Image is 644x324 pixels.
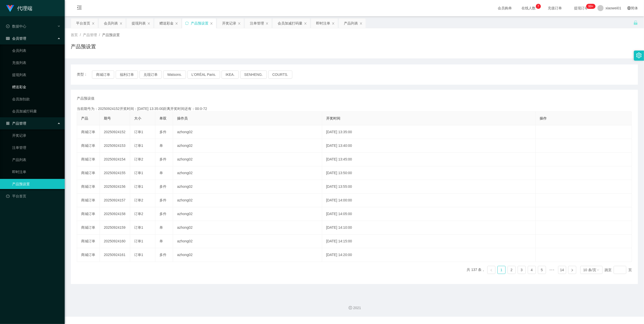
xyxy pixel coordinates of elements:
[100,139,130,153] td: 20250924153
[120,22,123,25] i: 图标: close
[6,5,14,12] img: logo.9652507e.png
[497,266,506,274] li: 1
[134,116,141,120] span: 大小
[518,266,526,274] li: 3
[100,180,130,194] td: 20250924156
[572,6,591,10] span: 提现订单
[92,71,114,79] button: 商城订单
[100,235,130,248] td: 20250924160
[173,153,322,166] td: azhong02
[77,207,100,221] td: 商城订单
[100,153,130,166] td: 20250924154
[6,122,10,125] i: 图标: appstore-o
[173,248,322,262] td: azhong02
[191,18,208,28] div: 产品预设置
[134,184,143,189] span: 订单1
[147,22,150,25] i: 图标: close
[490,269,493,272] i: 图标: left
[134,239,143,243] span: 订单1
[12,94,61,104] a: 会员加扣款
[12,143,61,153] a: 注单管理
[558,266,566,274] a: 14
[77,153,100,166] td: 商城订单
[99,33,100,37] span: /
[540,116,547,120] span: 操作
[508,266,515,274] a: 2
[518,266,526,274] a: 3
[69,305,640,311] div: 2021
[238,22,241,25] i: 图标: close
[134,198,143,202] span: 订单2
[558,266,566,274] li: 14
[159,225,163,229] span: 单
[134,212,143,216] span: 订单2
[132,18,146,28] div: 提现列表
[116,71,138,79] button: 福利订单
[77,221,100,235] td: 商城订单
[6,121,26,125] span: 产品管理
[487,266,495,274] li: 上一页
[548,266,556,274] li: 向后 5 页
[278,18,302,28] div: 会员加减打码量
[633,20,638,25] i: 图标: unlock
[322,194,536,207] td: [DATE] 14:00:00
[538,266,546,274] a: 5
[77,125,100,139] td: 商城订单
[159,116,166,120] span: 单双
[159,253,166,257] span: 多件
[568,266,576,274] li: 下一页
[545,6,565,10] span: 充值订单
[586,4,595,9] sup: 1204
[134,253,143,257] span: 订单1
[100,221,130,235] td: 20250924159
[100,207,130,221] td: 20250924158
[159,18,174,28] div: 赠送彩金
[134,157,143,161] span: 订单2
[222,71,239,79] button: IKEA.
[304,22,307,25] i: 图标: close
[12,179,61,189] a: 产品预设置
[316,18,330,28] div: 即时注单
[322,248,536,262] td: [DATE] 14:20:00
[508,266,516,274] li: 2
[159,171,163,175] span: 单
[349,306,352,310] i: 图标: copyright
[102,33,120,37] span: 产品预设置
[173,180,322,194] td: azhong02
[636,53,642,58] i: 图标: setting
[173,139,322,153] td: azhong02
[185,21,189,25] i: 图标: sync
[159,144,163,148] span: 单
[12,130,61,141] a: 开奖记录
[266,22,269,25] i: 图标: close
[6,6,32,10] a: 代理端
[76,18,90,28] div: 平台首页
[163,71,186,79] button: Watsons.
[322,207,536,221] td: [DATE] 14:05:00
[268,71,292,79] button: COURTS.
[173,166,322,180] td: azhong02
[159,130,166,134] span: 多件
[250,18,264,28] div: 注单管理
[173,221,322,235] td: azhong02
[71,0,88,16] i: 图标: menu-fold
[173,194,322,207] td: azhong02
[134,171,143,175] span: 订单1
[139,71,162,79] button: 兑现订单
[104,116,111,120] span: 期号
[6,24,26,28] span: 数据中心
[92,22,95,25] i: 图标: close
[528,266,536,274] a: 4
[77,248,100,262] td: 商城订单
[81,116,88,120] span: 产品
[344,18,358,28] div: 产品列表
[77,106,632,111] div: 当前期号为：20250924152开奖时间：[DATE] 13:35:00距离开奖时间还有：00:0-72
[187,71,220,79] button: L'ORÉAL Paris.
[12,70,61,80] a: 提现列表
[71,33,78,37] span: 首页
[360,22,363,25] i: 图标: close
[538,266,546,274] li: 5
[322,235,536,248] td: [DATE] 14:15:00
[173,235,322,248] td: azhong02
[100,248,130,262] td: 20250924161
